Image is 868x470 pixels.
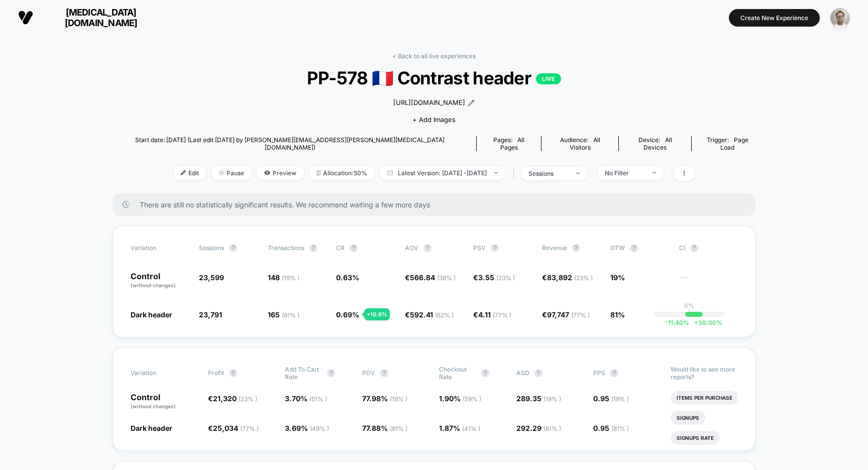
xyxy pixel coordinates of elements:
span: € [405,310,454,319]
span: CI [679,244,734,252]
button: ? [350,244,358,252]
span: € [208,394,257,403]
span: ( 23 % ) [574,274,593,282]
span: Dark header [131,424,172,432]
span: 83,892 [547,273,593,282]
p: LIVE [536,73,561,84]
span: | [510,166,521,181]
span: Pause [211,166,252,180]
span: 77.98 % [362,394,407,403]
span: € [542,310,590,319]
span: Add To Cart Rate [285,366,322,381]
span: ( 23 % ) [496,274,515,282]
span: ( 81 % ) [611,425,629,432]
button: ? [380,369,388,377]
span: ( 19 % ) [390,395,407,403]
button: ? [423,244,431,252]
button: ppic [827,8,853,28]
span: ( 19 % ) [611,395,629,403]
button: ? [690,244,698,252]
span: 0.63 % [336,273,359,282]
button: ? [481,369,489,377]
li: Signups Rate [671,431,720,445]
span: 289.35 [516,394,561,403]
p: | [688,309,690,317]
span: ( 38 % ) [437,274,456,282]
div: No Filter [605,169,645,177]
span: 165 [268,310,299,319]
span: € [405,273,456,282]
span: Profit [208,369,224,377]
a: < Back to all live experiences [392,52,476,60]
span: 19% [610,273,625,282]
span: Checkout Rate [439,366,476,381]
span: ( 62 % ) [435,311,454,319]
span: 592.41 [410,310,454,319]
span: Page Load [720,136,748,151]
span: ( 19 % ) [544,395,561,403]
span: all devices [643,136,672,151]
div: Audience: [549,136,611,151]
span: Variation [131,366,186,381]
button: ? [229,369,237,377]
span: Revenue [542,244,567,252]
img: ppic [830,8,850,28]
p: 0% [684,302,694,309]
span: Variation [131,244,186,252]
span: 4.11 [478,310,511,319]
img: Visually logo [18,10,33,25]
span: Latest Version: [DATE] - [DATE] [380,166,505,180]
img: rebalance [316,170,320,176]
span: ( 77 % ) [493,311,511,319]
button: ? [229,244,237,252]
span: all pages [500,136,525,151]
span: 23,599 [199,273,224,282]
div: Pages: [484,136,533,151]
img: end [576,172,580,174]
span: 3.55 [478,273,515,282]
span: 0.95 [593,424,629,432]
button: ? [491,244,499,252]
p: Control [131,393,198,410]
span: ( 19 % ) [282,274,299,282]
span: Start date: [DATE] (Last edit [DATE] by [PERSON_NAME][EMAIL_ADDRESS][PERSON_NAME][MEDICAL_DATA][D... [113,136,468,151]
span: 23,791 [199,310,222,319]
button: ? [327,369,335,377]
span: 566.84 [410,273,456,282]
span: ASD [516,369,529,377]
span: 38.00 % [689,319,722,326]
span: € [208,424,259,432]
span: 292.29 [516,424,561,432]
span: CR [336,244,345,252]
span: Device: [618,136,691,151]
span: + Add Images [412,115,456,124]
span: 0.95 [593,394,629,403]
span: There are still no statistically significant results. We recommend waiting a few more days [140,200,735,209]
img: end [494,172,498,174]
img: end [653,172,656,174]
span: ( 77 % ) [240,425,259,432]
span: --- [679,275,737,289]
span: AOV [405,244,418,252]
button: ? [610,369,618,377]
span: ( 49 % ) [310,425,329,432]
span: All Visitors [570,136,600,151]
span: ( 81 % ) [544,425,561,432]
span: PP-578 🇫🇷 Contrast header [145,67,723,89]
img: end [219,170,224,175]
button: ? [309,244,317,252]
span: 0.69 % [336,310,359,319]
span: Edit [173,166,206,180]
button: Create New Experience [729,9,820,27]
span: ( 81 % ) [390,425,407,432]
span: ( 23 % ) [239,395,257,403]
div: sessions [528,170,569,177]
span: 77.88 % [362,424,407,432]
p: Control [131,272,189,289]
button: [MEDICAL_DATA][DOMAIN_NAME] [15,7,164,29]
span: 25,034 [213,424,259,432]
span: 3.70 % [285,394,327,403]
span: PPS [593,369,605,377]
span: 3.69 % [285,424,329,432]
div: + 10.6 % [364,308,390,320]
